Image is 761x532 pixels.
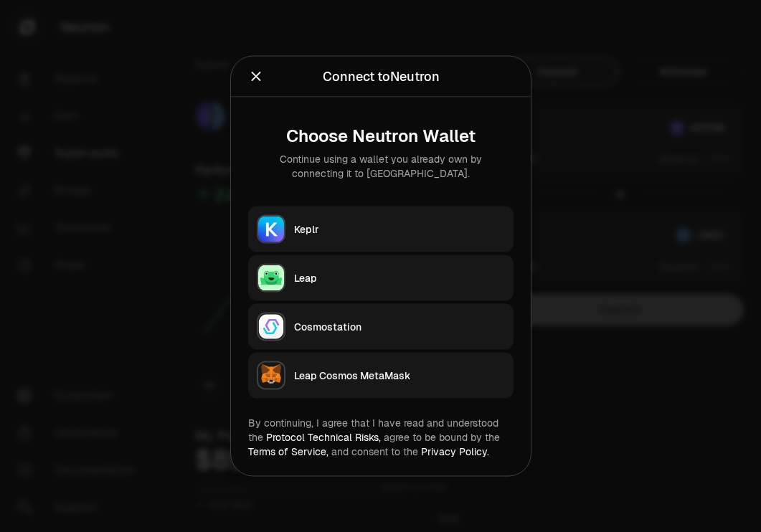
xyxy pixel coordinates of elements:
[258,363,284,389] img: Leap Cosmos MetaMask
[248,304,514,350] button: CosmostationCosmostation
[322,67,439,87] div: Connect to Neutron
[258,217,284,242] img: Keplr
[248,255,514,301] button: LeapLeap
[260,152,502,181] div: Continue using a wallet you already own by connecting it to [GEOGRAPHIC_DATA].
[258,265,284,291] img: Leap
[294,222,505,237] div: Keplr
[266,431,381,444] a: Protocol Technical Risks,
[258,314,284,340] img: Cosmostation
[294,369,505,383] div: Leap Cosmos MetaMask
[248,353,514,399] button: Leap Cosmos MetaMaskLeap Cosmos MetaMask
[294,271,505,285] div: Leap
[294,320,505,334] div: Cosmostation
[248,445,328,458] a: Terms of Service,
[260,126,502,146] div: Choose Neutron Wallet
[248,416,514,459] div: By continuing, I agree that I have read and understood the agree to be bound by the and consent t...
[248,206,514,252] button: KeplrKeplr
[421,445,489,458] a: Privacy Policy.
[248,67,264,87] button: Close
